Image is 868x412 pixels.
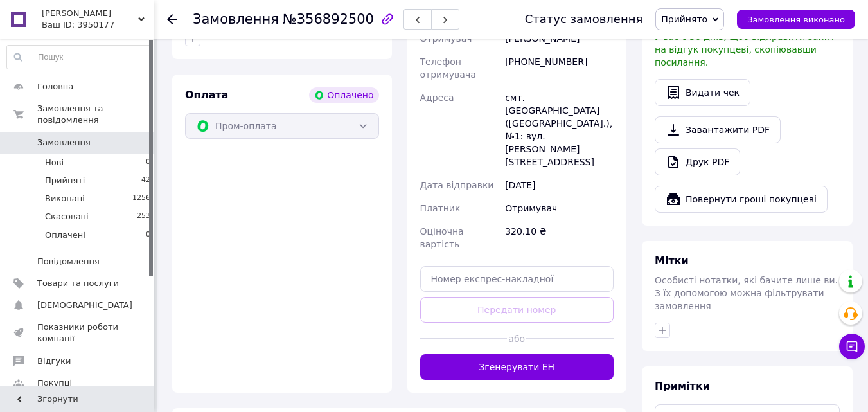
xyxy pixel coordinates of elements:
[655,255,689,267] span: Мітки
[37,81,73,93] span: Головна
[747,15,845,24] span: Замовлення виконано
[132,193,150,204] span: 1256
[655,275,838,311] span: Особисті нотатки, які бачите лише ви. З їх допомогою можна фільтрувати замовлення
[655,186,828,213] button: Повернути гроші покупцеві
[737,10,855,29] button: Замовлення виконано
[42,8,138,19] span: Кучмук Тамара
[42,19,154,31] div: Ваш ID: 3950177
[37,103,154,126] span: Замовлення та повідомлення
[141,175,150,186] span: 42
[507,332,526,345] span: або
[839,334,865,359] button: Чат з покупцем
[420,266,614,292] input: Номер експрес-накладної
[167,13,177,26] div: Повернутися назад
[420,93,454,103] span: Адреса
[137,211,150,222] span: 253
[655,380,710,392] span: Примітки
[185,89,228,101] span: Оплата
[420,33,472,44] span: Отримувач
[37,278,119,289] span: Товари та послуги
[309,87,378,103] div: Оплачено
[655,79,750,106] button: Видати чек
[37,256,100,267] span: Повідомлення
[502,50,616,86] div: [PHONE_NUMBER]
[420,180,494,190] span: Дата відправки
[502,27,616,50] div: [PERSON_NAME]
[502,220,616,256] div: 320.10 ₴
[193,12,279,27] span: Замовлення
[45,229,85,241] span: Оплачені
[37,355,71,367] span: Відгуки
[37,377,72,389] span: Покупці
[45,211,89,222] span: Скасовані
[37,300,132,311] span: [DEMOGRAPHIC_DATA]
[525,13,643,26] div: Статус замовлення
[502,174,616,197] div: [DATE]
[661,14,707,24] span: Прийнято
[655,31,835,67] span: У вас є 30 днів, щоб відправити запит на відгук покупцеві, скопіювавши посилання.
[45,193,85,204] span: Виконані
[45,175,85,186] span: Прийняті
[146,157,150,168] span: 0
[420,203,461,213] span: Платник
[420,57,476,80] span: Телефон отримувача
[146,229,150,241] span: 0
[655,148,740,175] a: Друк PDF
[283,12,374,27] span: №356892500
[420,354,614,380] button: Згенерувати ЕН
[37,321,119,345] span: Показники роботи компанії
[37,137,91,148] span: Замовлення
[420,226,464,249] span: Оціночна вартість
[655,116,781,143] a: Завантажити PDF
[502,86,616,174] div: смт. [GEOGRAPHIC_DATA] ([GEOGRAPHIC_DATA].), №1: вул. [PERSON_NAME][STREET_ADDRESS]
[45,157,64,168] span: Нові
[7,46,151,69] input: Пошук
[502,197,616,220] div: Отримувач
